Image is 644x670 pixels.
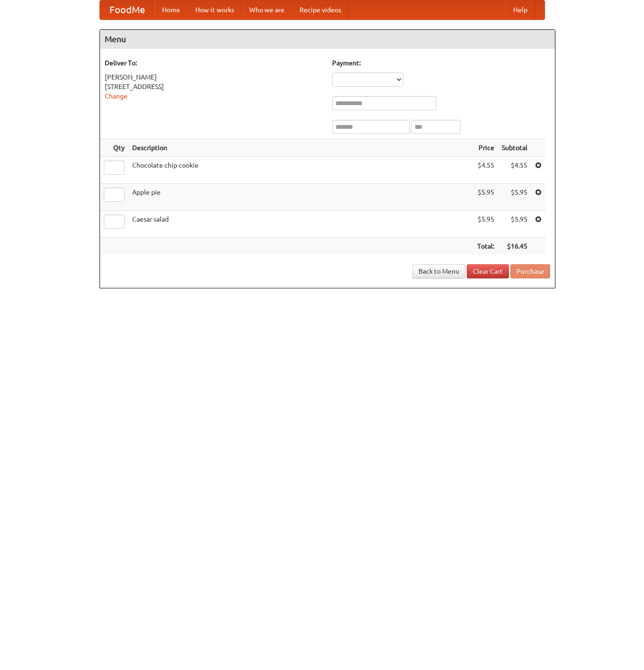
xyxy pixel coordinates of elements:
[105,82,323,91] div: [STREET_ADDRESS]
[467,264,509,278] a: Clear Cart
[188,0,242,19] a: How it works
[473,238,498,255] th: Total:
[100,30,555,49] h4: Menu
[100,0,154,19] a: FoodMe
[242,0,292,19] a: Who we are
[473,184,498,211] td: $5.95
[498,184,531,211] td: $5.95
[128,211,473,238] td: Caesar salad
[105,58,323,68] h5: Deliver To:
[128,139,473,157] th: Description
[154,0,188,19] a: Home
[498,238,531,255] th: $16.45
[412,264,465,278] a: Back to Menu
[498,157,531,184] td: $4.55
[332,58,550,68] h5: Payment:
[128,184,473,211] td: Apple pie
[105,92,127,100] a: Change
[473,139,498,157] th: Price
[473,157,498,184] td: $4.55
[473,211,498,238] td: $5.95
[292,0,349,19] a: Recipe videos
[100,139,128,157] th: Qty
[128,157,473,184] td: Chocolate chip cookie
[510,264,550,278] button: Purchase
[506,0,535,19] a: Help
[105,72,323,82] div: [PERSON_NAME]
[498,211,531,238] td: $5.95
[498,139,531,157] th: Subtotal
